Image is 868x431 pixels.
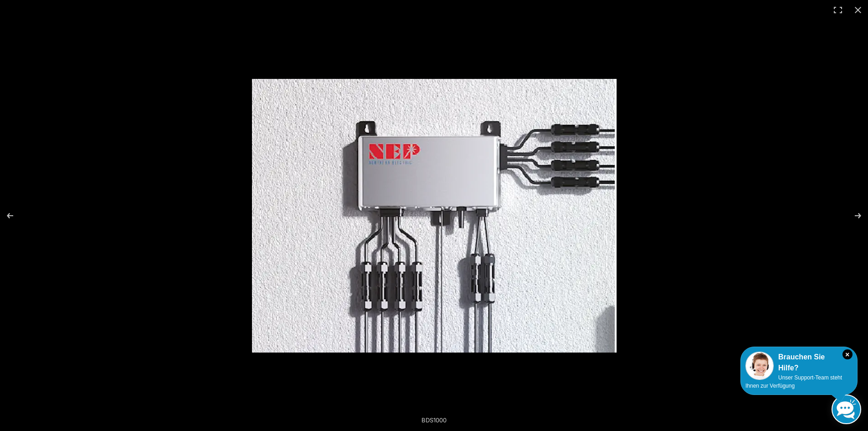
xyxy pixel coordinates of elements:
[745,374,842,389] span: Unser Support-Team steht Ihnen zur Verfügung
[339,411,530,429] div: BDS1000
[745,352,774,380] img: Customer service
[745,352,853,374] div: Brauchen Sie Hilfe?
[842,349,853,359] i: Schließen
[252,79,616,353] img: BDS1000.webp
